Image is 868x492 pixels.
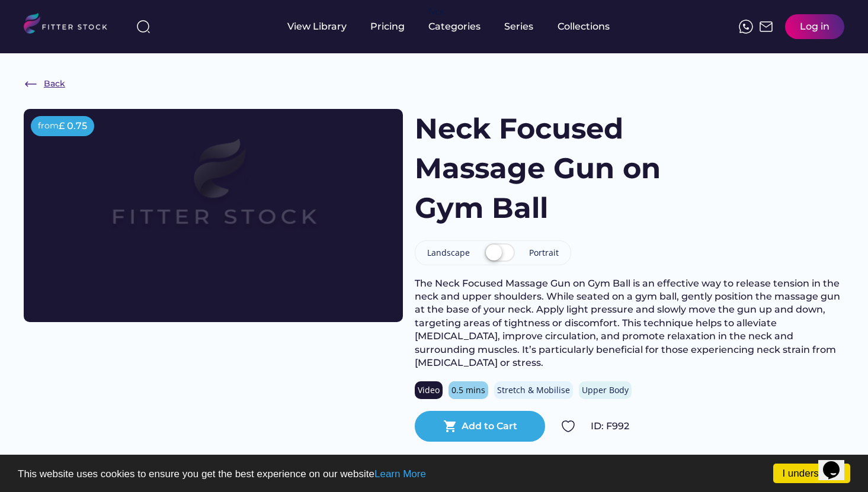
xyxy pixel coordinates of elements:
[415,277,844,370] div: The Neck Focused Massage Gun on Gym Ball is an effective way to release tension in the neck and u...
[558,20,610,33] div: Collections
[44,78,65,90] div: Back
[818,445,856,480] iframe: chat widget
[428,6,444,18] div: fvck
[418,384,440,396] div: Video
[561,419,575,433] img: Group%201000002324.svg
[800,20,829,33] div: Log in
[38,120,59,132] div: from
[591,420,844,433] div: ID: F992
[504,20,534,33] div: Series
[24,77,38,91] img: Frame%20%286%29.svg
[59,120,87,133] div: £ 0.75
[370,20,405,33] div: Pricing
[24,13,117,37] img: LOGO.svg
[374,468,426,480] a: Learn More
[739,20,753,34] img: meteor-icons_whatsapp%20%281%29.svg
[462,420,517,433] div: Add to Cart
[427,247,470,259] div: Landscape
[428,20,481,33] div: Categories
[497,384,570,396] div: Stretch & Mobilise
[136,20,150,34] img: search-normal%203.svg
[773,464,850,483] a: I understand!
[415,109,737,229] h1: Neck Focused Massage Gun on Gym Ball
[582,384,629,396] div: Upper Body
[451,384,485,396] div: 0.5 mins
[18,469,850,479] p: This website uses cookies to ensure you get the best experience on our website
[62,109,365,279] img: Frame%2079%20%281%29.svg
[287,20,347,33] div: View Library
[759,20,773,34] img: Frame%2051.svg
[529,247,559,259] div: Portrait
[443,419,457,433] button: shopping_cart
